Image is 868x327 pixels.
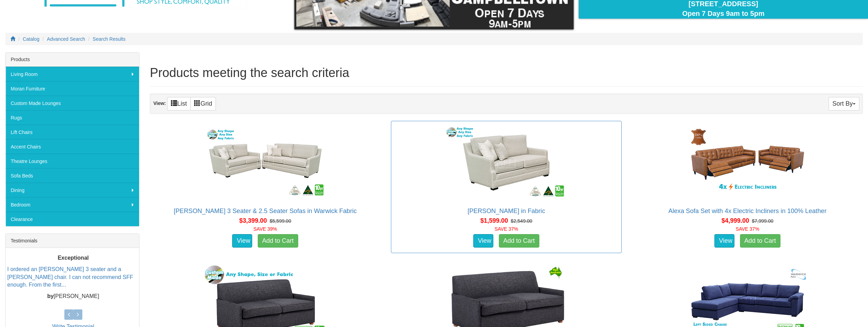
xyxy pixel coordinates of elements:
a: View [232,234,252,248]
b: by [47,293,54,299]
font: SAVE 37% [735,226,759,232]
a: Accent Chairs [6,139,139,154]
a: [PERSON_NAME] 3 Seater & 2.5 Seater Sofas in Warwick Fabric [174,208,357,214]
a: Search Results [93,36,126,42]
font: SAVE 37% [494,226,518,232]
a: Sofa Beds [6,168,139,183]
a: Alexa Sofa Set with 4x Electric Incliners in 100% Leather [668,208,826,214]
a: Add to Cart [740,234,780,248]
span: $4,999.00 [721,217,749,224]
a: Moran Furniture [6,81,139,96]
img: Alexa Sofa Set with 4x Electric Incliners in 100% Leather [685,125,810,201]
h1: Products meeting the search criteria [150,66,863,80]
a: Advanced Search [47,36,85,42]
a: Bedroom [6,197,139,212]
a: Living Room [6,67,139,81]
a: Custom Made Lounges [6,96,139,110]
img: Adele 3 Seater & 2.5 Seater Sofas in Warwick Fabric [203,125,328,201]
a: List [167,97,191,110]
button: Sort By [829,97,859,110]
b: Exceptional [58,255,89,261]
a: View [714,234,734,248]
a: I ordered an [PERSON_NAME] 3 seater and a [PERSON_NAME] chair. I can not recommend SFF enough. Fr... [7,266,133,288]
a: Grid [190,97,216,110]
a: Dining [6,183,139,197]
del: $2,549.00 [511,218,532,224]
p: [PERSON_NAME] [7,292,139,300]
strong: View: [153,100,166,106]
span: $3,399.00 [239,217,267,224]
a: Add to Cart [499,234,539,248]
span: $1,599.00 [480,217,508,224]
div: Testimonials [6,234,139,248]
a: [PERSON_NAME] in Fabric [467,208,545,214]
a: View [473,234,493,248]
div: Products [6,52,139,67]
a: Clearance [6,212,139,226]
del: $7,999.00 [752,218,773,224]
a: Add to Cart [258,234,298,248]
img: Adele Sofa in Fabric [444,125,569,201]
a: Lift Chairs [6,125,139,139]
font: SAVE 39% [254,226,277,232]
del: $5,599.00 [269,218,291,224]
a: Rugs [6,110,139,125]
a: Catalog [23,36,39,42]
a: Theatre Lounges [6,154,139,168]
